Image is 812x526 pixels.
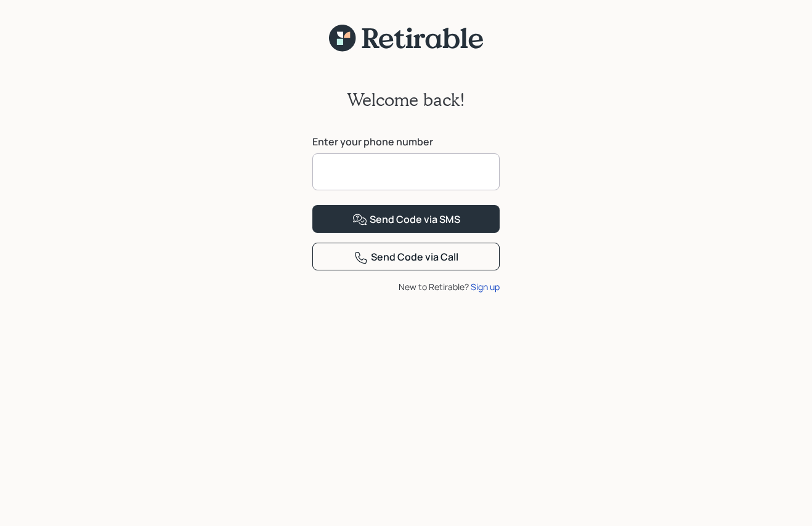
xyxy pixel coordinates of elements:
div: New to Retirable? [312,280,500,293]
button: Send Code via Call [312,243,500,270]
label: Enter your phone number [312,135,500,148]
div: Send Code via SMS [352,212,460,227]
div: Sign up [471,280,500,293]
h2: Welcome back! [347,89,465,110]
div: Send Code via Call [354,250,458,265]
button: Send Code via SMS [312,205,500,233]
